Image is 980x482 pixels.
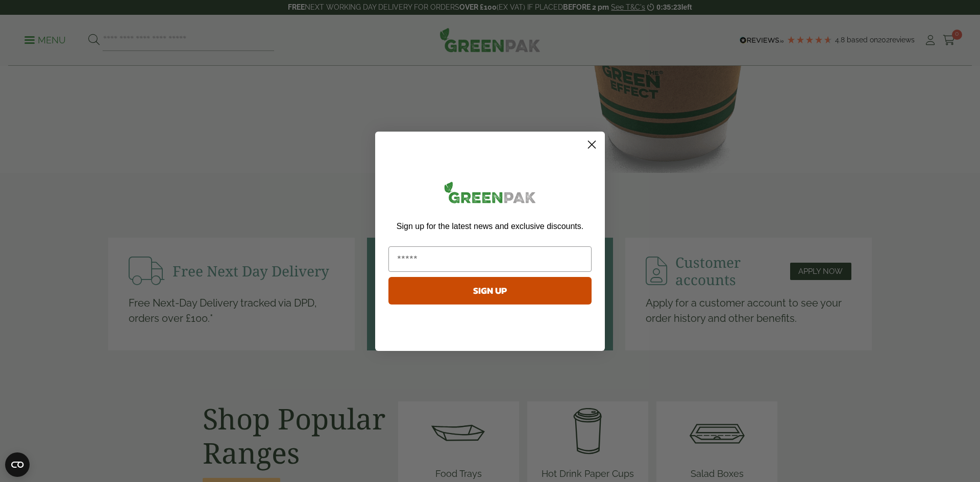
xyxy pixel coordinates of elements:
[388,177,592,212] img: greenpak_logo
[397,222,583,231] span: Sign up for the latest news and exclusive discounts.
[5,452,30,477] button: Open CMP widget
[388,246,592,272] input: Email
[388,277,592,305] button: SIGN UP
[583,136,601,154] button: Close dialog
